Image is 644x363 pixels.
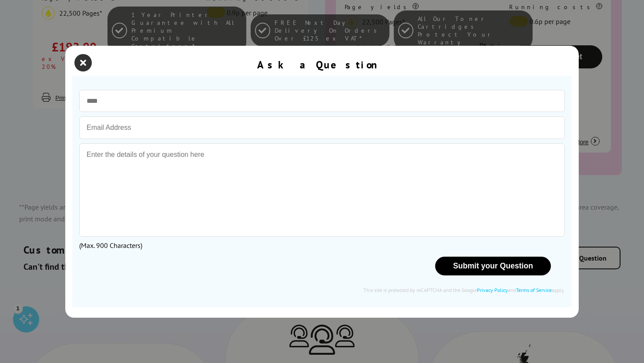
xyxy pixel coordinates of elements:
[257,58,387,71] div: Ask a Question
[453,261,533,270] span: Submit your Question
[477,287,508,293] a: Privacy Policy
[77,56,90,69] button: close modal
[79,116,565,139] input: Email Address
[516,287,552,293] a: Terms of Service
[435,257,551,275] button: Submit your Question
[79,241,565,250] div: (Max. 900 Characters)
[79,287,565,293] div: This site is protected by reCAPTCHA and the Google and apply.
